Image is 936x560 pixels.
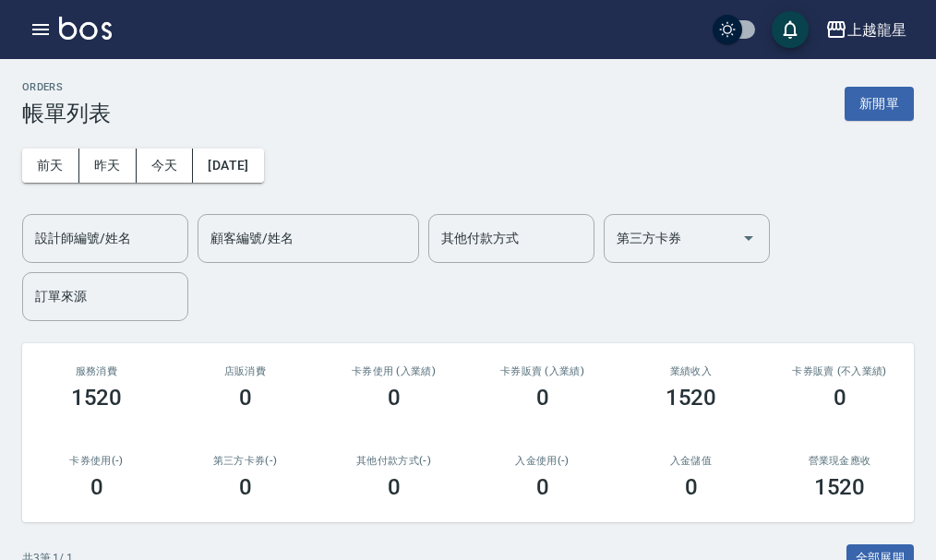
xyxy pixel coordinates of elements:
h2: 卡券販賣 (入業績) [490,365,594,377]
button: 前天 [22,149,79,183]
h3: 0 [388,474,401,500]
h3: 1520 [814,474,866,500]
h3: 0 [239,385,252,411]
button: 今天 [137,149,194,183]
button: 昨天 [79,149,137,183]
button: 新開單 [845,87,914,121]
h2: 店販消費 [193,365,297,377]
h2: 第三方卡券(-) [193,455,297,467]
h3: 1520 [71,385,123,411]
h2: 入金使用(-) [490,455,594,467]
img: Logo [59,17,112,40]
a: 新開單 [845,94,914,112]
h2: 卡券販賣 (不入業績) [787,365,892,377]
h3: 1520 [666,385,717,411]
h2: ORDERS [22,81,111,93]
button: 上越龍星 [818,11,914,49]
h3: 0 [388,385,401,411]
h3: 帳單列表 [22,101,111,126]
button: Open [734,223,763,253]
h3: 0 [239,474,252,500]
h2: 入金儲值 [639,455,743,467]
h2: 卡券使用(-) [44,455,149,467]
h3: 0 [536,474,549,500]
h3: 服務消費 [44,365,149,377]
button: save [772,11,809,48]
h3: 0 [536,385,549,411]
button: [DATE] [193,149,263,183]
h3: 0 [685,474,698,500]
h2: 卡券使用 (入業績) [342,365,446,377]
h2: 業績收入 [639,365,743,377]
h2: 營業現金應收 [787,455,892,467]
div: 上越龍星 [847,18,906,42]
h2: 其他付款方式(-) [342,455,446,467]
h3: 0 [834,385,846,411]
h3: 0 [90,474,103,500]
